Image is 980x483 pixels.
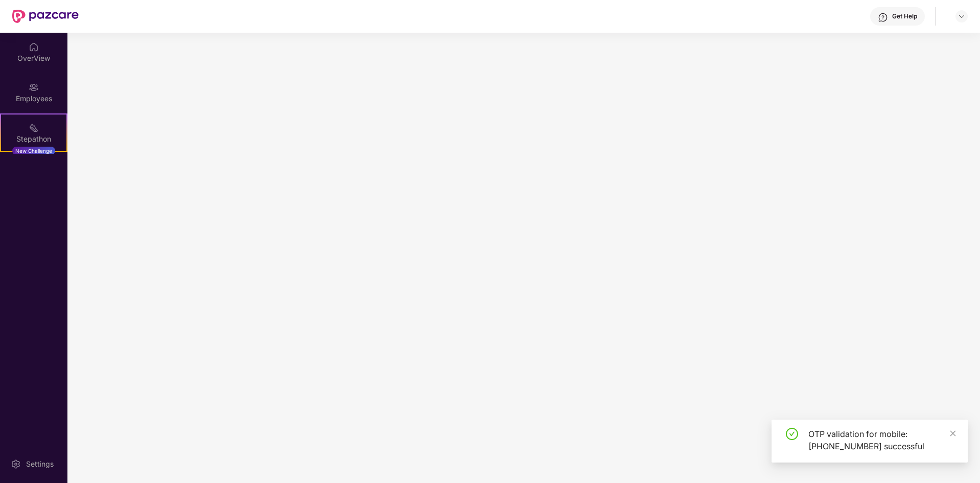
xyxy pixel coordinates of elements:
[23,459,57,469] div: Settings
[29,82,39,93] img: svg+xml;base64,PHN2ZyBpZD0iRW1wbG95ZWVzIiB4bWxucz0iaHR0cDovL3d3dy53My5vcmcvMjAwMC9zdmciIHdpZHRoPS...
[958,12,966,20] img: svg+xml;base64,PHN2ZyBpZD0iRHJvcGRvd24tMzJ4MzIiIHhtbG5zPSJodHRwOi8vd3d3LnczLm9yZy8yMDAwL3N2ZyIgd2...
[12,10,79,23] img: New Pazcare Logo
[12,147,55,155] div: New Challenge
[11,459,21,469] img: svg+xml;base64,PHN2ZyBpZD0iU2V0dGluZy0yMHgyMCIgeG1sbnM9Imh0dHA6Ly93d3cudzMub3JnLzIwMDAvc3ZnIiB3aW...
[29,123,39,133] img: svg+xml;base64,PHN2ZyB4bWxucz0iaHR0cDovL3d3dy53My5vcmcvMjAwMC9zdmciIHdpZHRoPSIyMSIgaGVpZ2h0PSIyMC...
[1,134,66,144] div: Stepathon
[786,428,798,440] span: check-circle
[878,12,888,22] img: svg+xml;base64,PHN2ZyBpZD0iSGVscC0zMngzMiIgeG1sbnM9Imh0dHA6Ly93d3cudzMub3JnLzIwMDAvc3ZnIiB3aWR0aD...
[29,42,39,52] img: svg+xml;base64,PHN2ZyBpZD0iSG9tZSIgeG1sbnM9Imh0dHA6Ly93d3cudzMub3JnLzIwMDAvc3ZnIiB3aWR0aD0iMjAiIG...
[949,430,956,437] span: close
[808,428,955,452] div: OTP validation for mobile: [PHONE_NUMBER] successful
[892,12,917,20] div: Get Help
